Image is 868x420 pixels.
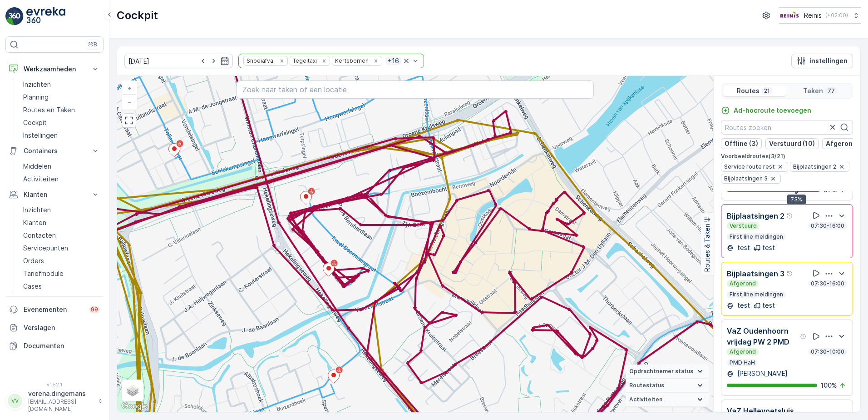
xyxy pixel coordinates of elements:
p: Middelen [23,162,51,171]
p: Inzichten [23,80,51,89]
p: instellingen [809,56,848,65]
p: Cockpit [23,118,47,127]
p: Bijplaatsingen 2 [727,210,784,221]
p: Bijplaatsingen 3 [727,268,784,279]
a: Contacten [20,229,104,242]
p: + 16 [387,56,400,65]
p: Documenten [24,341,100,350]
p: 07:30-16:00 [810,222,845,230]
p: Offline (3) [725,139,758,148]
p: Instellingen [23,131,58,140]
a: Klanten [20,216,104,229]
p: Voorbeeldroutes ( 3 / 21 ) [721,153,853,160]
a: Instellingen [20,129,104,142]
a: Servicepunten [20,242,104,255]
p: Werkzaamheden [24,65,85,74]
span: Routestatus [629,382,664,389]
p: [PERSON_NAME] [735,369,788,378]
p: Klanten [24,190,85,199]
a: Inzichten [20,78,104,91]
a: Cockpit [20,116,104,129]
p: Verstuurd [729,222,758,230]
div: Remove Tegeltaxi [319,57,329,65]
summary: Activiteiten [626,393,709,407]
a: Routes en Taken [20,104,104,116]
input: Zoek naar taken of een locatie [237,80,594,99]
a: In zoomen [123,81,136,95]
span: Bijplaatsingen 3 [724,175,768,182]
p: 07:30-16:00 [810,280,845,287]
a: Uitzoomen [123,95,136,109]
span: Opdrachtnemer status [629,368,693,375]
p: ⌘B [88,41,97,48]
p: First line meldingen [729,233,784,240]
p: Verslagen [24,323,100,332]
span: Service route rest [724,163,775,170]
a: Dit gebied openen in Google Maps (er wordt een nieuw venster geopend) [119,400,149,412]
button: Reinis(+02:00) [779,7,861,24]
p: Afgerond [729,280,757,287]
p: Cases [23,282,42,291]
div: VV [8,394,22,408]
span: − [128,98,132,105]
button: Verstuurd (10) [765,138,819,149]
a: Tariefmodule [20,267,104,280]
p: Ad-hocroute toevoegen [734,106,811,115]
p: First line meldingen [729,291,784,298]
p: 99 [91,306,98,313]
p: [EMAIL_ADDRESS][DOMAIN_NAME] [28,398,94,413]
p: Evenementen [24,305,84,314]
a: Evenementen99 [5,300,104,319]
a: Cases [20,280,104,293]
div: 73% [787,195,806,205]
p: Routes & Taken [703,224,712,272]
p: Inzichten [23,205,51,215]
p: 100 % [821,381,837,390]
p: 21 [763,87,771,95]
p: Afgerond (5) [826,139,867,148]
p: Taken [803,86,823,95]
p: Cockpit [117,8,158,23]
summary: Routestatus [626,379,709,393]
span: v 1.52.1 [5,382,104,387]
p: Routes [737,86,759,95]
p: Contacten [23,231,56,240]
p: Activiteiten [23,175,59,184]
a: Ad-hocroute toevoegen [721,106,811,115]
button: Werkzaamheden [5,60,104,78]
p: verena.dingemans [28,389,94,398]
p: Afgerond [729,348,757,355]
summary: Opdrachtnemer status [626,365,709,379]
p: 07:30-10:00 [810,348,845,355]
div: Tegeltaxi [290,56,318,65]
span: Activiteiten [629,396,662,403]
p: ( +02:00 ) [825,12,848,19]
img: Reinis-Logo-Vrijstaand_Tekengebied-1-copy2_aBO4n7j.png [779,10,800,20]
p: Reinis [804,11,822,20]
button: Offline (3) [721,138,762,149]
div: help tooltippictogram [800,333,807,340]
input: Routes zoeken [721,120,853,135]
img: Google [119,400,149,412]
p: Planning [23,93,49,102]
span: + [128,84,132,92]
p: Servicepunten [23,244,68,253]
a: Verslagen [5,319,104,337]
a: Activiteiten [20,173,104,185]
p: Routes en Taken [23,105,75,115]
p: test [762,301,775,310]
div: Remove Snoeiafval [277,57,287,65]
button: VVverena.dingemans[EMAIL_ADDRESS][DOMAIN_NAME] [5,389,104,413]
button: Containers [5,142,104,160]
p: VaZ Oudenhoorn vrijdag PW 2 PMD [727,325,798,347]
p: 77 [827,87,836,95]
a: Planning [20,91,104,104]
img: logo [5,7,24,25]
p: test [735,301,750,310]
div: Kertsbomen [332,56,370,65]
div: Snoeiafval [244,56,276,65]
div: Remove Kertsbomen [371,57,381,65]
p: test [735,243,750,252]
a: Middelen [20,160,104,173]
img: logo_light-DOdMpM7g.png [26,7,65,25]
